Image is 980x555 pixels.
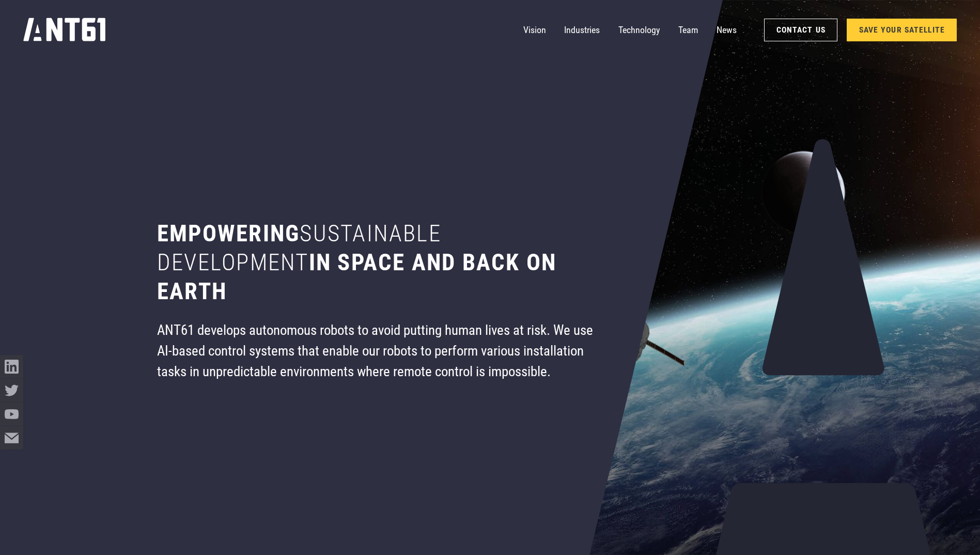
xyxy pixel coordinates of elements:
a: Industries [564,19,600,42]
a: Contact Us [764,19,837,41]
a: Vision [523,19,546,42]
div: ANT61 develops autonomous robots to avoid putting human lives at risk. We use AI-based control sy... [157,320,603,382]
a: News [717,19,737,42]
a: home [23,14,105,45]
h1: Empowering in space and back on earth [157,219,603,306]
a: Technology [618,19,660,42]
a: Team [678,19,698,42]
span: sustainable development [157,220,441,276]
a: SAVE YOUR SATELLITE [847,19,957,41]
